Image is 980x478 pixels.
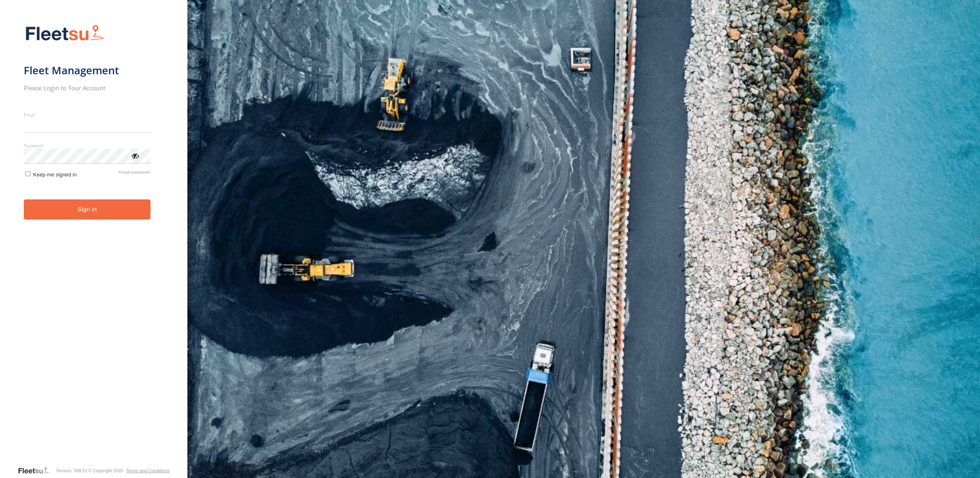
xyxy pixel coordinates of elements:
[24,23,106,44] img: Fleetsu
[24,84,150,92] h2: Please Login to Your Account
[24,112,150,118] label: Email
[24,20,164,466] form: main
[56,468,87,473] div: Version: 308.01
[24,142,150,149] label: Password
[119,170,150,178] a: Forgot password?
[126,468,169,473] a: Terms and Conditions
[24,199,150,220] button: Sign in
[24,64,150,77] h1: Fleet Management
[88,468,170,473] div: © Copyright 2025 -
[131,151,139,160] div: ViewPassword
[33,172,77,178] span: Keep me signed in
[18,467,55,475] a: Visit our Website
[25,171,31,176] input: Keep me signed in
